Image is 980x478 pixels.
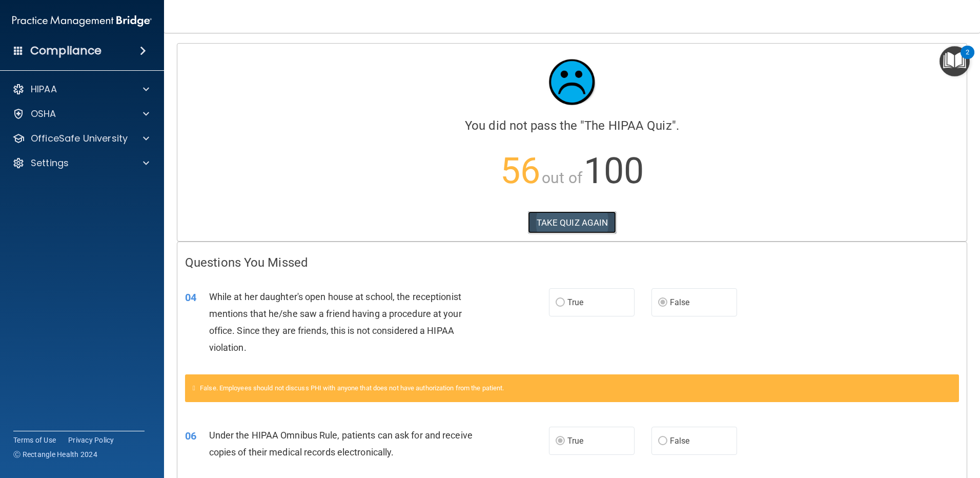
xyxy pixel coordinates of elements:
span: Under the HIPAA Omnibus Rule, patients can ask for and receive copies of their medical records el... [209,430,473,457]
p: Settings [31,157,69,169]
span: While at her daughter's open house at school, the receptionist mentions that he/she saw a friend ... [209,291,462,353]
span: True [567,436,583,446]
button: TAKE QUIZ AGAIN [528,211,617,234]
span: 56 [500,150,540,192]
p: OSHA [31,108,56,120]
span: 06 [185,430,196,442]
a: OSHA [12,108,149,120]
input: True [556,437,565,445]
span: out of [542,169,582,187]
span: 04 [185,291,196,304]
input: False [658,437,667,445]
h4: Questions You Missed [185,256,959,269]
span: False. Employees should not discuss PHI with anyone that does not have authorization from the pat... [200,384,504,392]
a: Settings [12,157,149,169]
span: True [567,297,583,307]
span: 100 [584,150,644,192]
div: 2 [966,52,969,66]
h4: You did not pass the " ". [185,119,959,132]
iframe: Drift Widget Chat Controller [929,407,968,446]
a: Terms of Use [13,435,56,445]
input: False [658,299,667,307]
span: Ⓒ Rectangle Health 2024 [13,449,97,460]
a: OfficeSafe University [12,132,149,145]
input: True [556,299,565,307]
p: HIPAA [31,83,57,95]
button: Open Resource Center, 2 new notifications [940,46,970,76]
span: The HIPAA Quiz [584,118,671,133]
span: False [670,436,690,446]
img: PMB logo [12,11,152,31]
a: Privacy Policy [68,435,114,445]
img: sad_face.ecc698e2.jpg [541,51,603,113]
span: False [670,297,690,307]
a: HIPAA [12,83,149,95]
p: OfficeSafe University [31,132,128,145]
h4: Compliance [30,44,101,58]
